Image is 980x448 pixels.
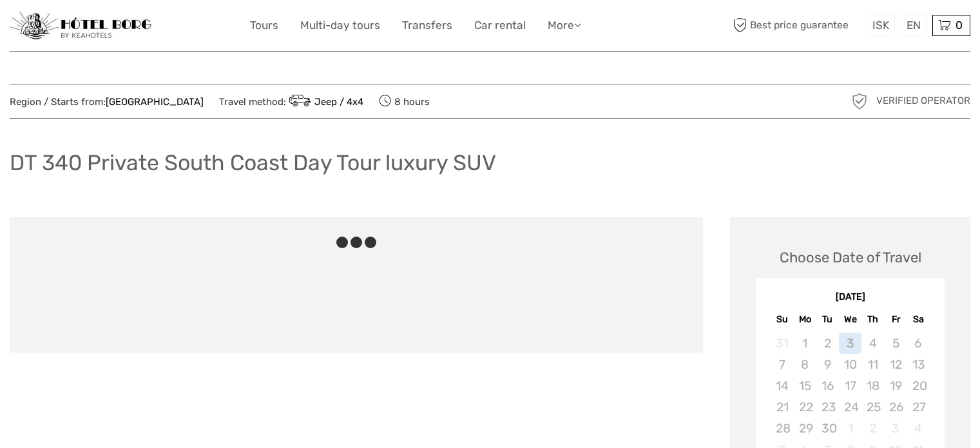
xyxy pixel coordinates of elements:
[771,396,793,418] div: Not available Sunday, September 21st, 2025
[907,396,930,418] div: Not available Saturday, September 27th, 2025
[816,311,839,328] div: Tu
[730,15,863,36] span: Best price guarantee
[756,291,945,304] div: [DATE]
[794,311,816,328] div: Mo
[300,16,380,35] a: Multi-day tours
[794,333,816,354] div: Not available Monday, September 1st, 2025
[771,354,793,375] div: Not available Sunday, September 7th, 2025
[816,375,839,396] div: Not available Tuesday, September 16th, 2025
[954,19,965,32] span: 0
[286,96,363,108] a: Jeep / 4x4
[907,418,930,439] div: Not available Saturday, October 4th, 2025
[771,311,793,328] div: Su
[876,94,970,108] span: Verified Operator
[861,418,884,439] div: Not available Thursday, October 2nd, 2025
[794,418,816,439] div: Not available Monday, September 29th, 2025
[839,354,861,375] div: Not available Wednesday, September 10th, 2025
[839,418,861,439] div: Not available Wednesday, October 1st, 2025
[839,396,861,418] div: Not available Wednesday, September 24th, 2025
[884,375,907,396] div: Not available Friday, September 19th, 2025
[907,311,930,328] div: Sa
[402,16,452,35] a: Transfers
[839,311,861,328] div: We
[771,375,793,396] div: Not available Sunday, September 14th, 2025
[10,95,204,109] span: Region / Starts from:
[794,375,816,396] div: Not available Monday, September 15th, 2025
[884,396,907,418] div: Not available Friday, September 26th, 2025
[861,311,884,328] div: Th
[839,333,861,354] div: Not available Wednesday, September 3rd, 2025
[10,12,151,40] img: 97-048fac7b-21eb-4351-ac26-83e096b89eb3_logo_small.jpg
[771,418,793,439] div: Not available Sunday, September 28th, 2025
[907,354,930,375] div: Not available Saturday, September 13th, 2025
[250,16,278,35] a: Tours
[780,248,921,268] div: Choose Date of Travel
[771,333,793,354] div: Not available Sunday, August 31st, 2025
[474,16,526,35] a: Car rental
[884,354,907,375] div: Not available Friday, September 12th, 2025
[816,354,839,375] div: Not available Tuesday, September 9th, 2025
[872,19,889,32] span: ISK
[794,354,816,375] div: Not available Monday, September 8th, 2025
[849,91,870,112] img: verified_operator_grey_128.png
[816,418,839,439] div: Not available Tuesday, September 30th, 2025
[907,333,930,354] div: Not available Saturday, September 6th, 2025
[884,418,907,439] div: Not available Friday, October 3rd, 2025
[106,96,204,108] a: [GEOGRAPHIC_DATA]
[219,92,363,110] span: Travel method:
[794,396,816,418] div: Not available Monday, September 22nd, 2025
[816,333,839,354] div: Not available Tuesday, September 2nd, 2025
[379,92,430,110] span: 8 hours
[839,375,861,396] div: Not available Wednesday, September 17th, 2025
[901,15,927,36] div: EN
[10,150,496,176] h1: DT 340 Private South Coast Day Tour luxury SUV
[816,396,839,418] div: Not available Tuesday, September 23rd, 2025
[861,396,884,418] div: Not available Thursday, September 25th, 2025
[548,16,581,35] a: More
[861,375,884,396] div: Not available Thursday, September 18th, 2025
[884,333,907,354] div: Not available Friday, September 5th, 2025
[907,375,930,396] div: Not available Saturday, September 20th, 2025
[884,311,907,328] div: Fr
[861,333,884,354] div: Not available Thursday, September 4th, 2025
[861,354,884,375] div: Not available Thursday, September 11th, 2025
